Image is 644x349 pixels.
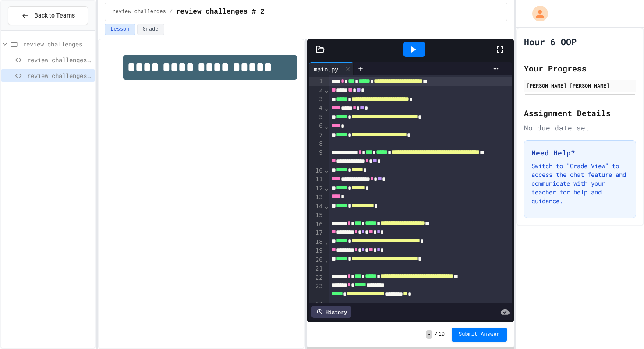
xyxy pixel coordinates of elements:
span: Fold line [324,238,329,245]
h3: Need Help? [531,148,629,158]
div: main.py [309,62,354,75]
span: Fold line [324,256,329,263]
div: 3 [309,95,324,104]
p: Switch to "Grade View" to access the chat feature and communicate with your teacher for help and ... [531,162,629,205]
div: [PERSON_NAME] [PERSON_NAME] [527,81,633,89]
div: 7 [309,131,324,140]
div: 23 [309,282,324,300]
div: 14 [309,202,324,211]
div: 5 [309,113,324,122]
button: Lesson [105,24,135,35]
div: No due date set [524,123,636,133]
div: 24 [309,300,324,309]
div: 4 [309,104,324,113]
div: History [311,306,351,318]
span: / [434,331,437,338]
h1: Hour 6 OOP [524,35,577,48]
div: 20 [309,256,324,264]
button: Submit Answer [452,328,507,342]
button: Grade [137,24,164,35]
span: review challenges # 2 [176,7,265,17]
span: Fold line [324,87,329,94]
div: 8 [309,140,324,148]
span: review challenges [112,8,166,15]
span: review challenges #1 [27,55,92,64]
div: 1 [309,77,324,86]
span: Fold line [324,185,329,192]
button: Back to Teams [8,6,88,25]
div: 18 [309,238,324,247]
div: 19 [309,247,324,255]
span: 10 [439,331,445,338]
span: Back to Teams [34,11,75,20]
div: main.py [309,64,343,74]
div: 11 [309,175,324,184]
div: 22 [309,274,324,282]
span: Fold line [324,105,329,112]
span: / [170,8,173,15]
div: 2 [309,86,324,95]
span: Fold line [324,203,329,210]
span: Submit Answer [459,331,500,338]
div: 6 [309,122,324,130]
div: 10 [309,166,324,175]
div: My Account [523,4,550,24]
span: review challenges # 2 [27,71,92,80]
div: 15 [309,211,324,220]
div: 9 [309,148,324,166]
h2: Assignment Details [524,107,636,119]
div: 16 [309,220,324,229]
span: Fold line [324,123,329,130]
span: Fold line [324,167,329,174]
div: 13 [309,193,324,202]
span: - [426,330,432,339]
div: 21 [309,264,324,273]
span: review challenges [23,39,92,49]
div: 12 [309,184,324,193]
div: 17 [309,229,324,237]
h2: Your Progress [524,62,636,74]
